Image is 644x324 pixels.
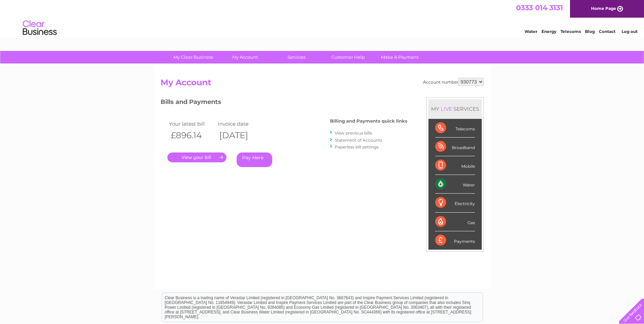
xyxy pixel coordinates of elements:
[167,152,226,162] a: .
[269,51,325,64] a: Services
[516,3,563,12] a: 0333 014 3131
[216,119,265,128] td: Invoice date
[435,231,475,250] div: Payments
[372,51,428,64] a: Make A Payment
[161,78,484,91] h2: My Account
[435,194,475,212] div: Electricity
[335,144,379,149] a: Paperless bill settings
[435,213,475,231] div: Gas
[217,51,273,64] a: My Account
[622,29,638,34] a: Log out
[435,175,475,194] div: Water
[162,4,483,33] div: Clear Business is a trading name of Verastar Limited (registered in [GEOGRAPHIC_DATA] No. 3667643...
[525,29,537,34] a: Water
[599,29,615,34] a: Contact
[423,78,484,86] div: Account number
[541,29,556,34] a: Energy
[237,152,272,167] a: Pay Here
[320,51,376,64] a: Customer Help
[439,106,454,112] div: LIVE
[167,128,216,142] th: £896.14
[435,119,475,138] div: Telecoms
[167,119,216,128] td: Your latest bill
[330,119,407,124] h4: Billing and Payments quick links
[165,51,221,64] a: My Clear Business
[435,156,475,175] div: Mobile
[585,29,595,34] a: Blog
[428,99,482,119] div: MY SERVICES
[560,29,581,34] a: Telecoms
[335,138,382,143] a: Statement of Accounts
[335,130,372,136] a: View previous bills
[435,138,475,156] div: Broadband
[216,128,265,142] th: [DATE]
[161,97,407,109] h3: Bills and Payments
[22,18,57,38] img: logo.png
